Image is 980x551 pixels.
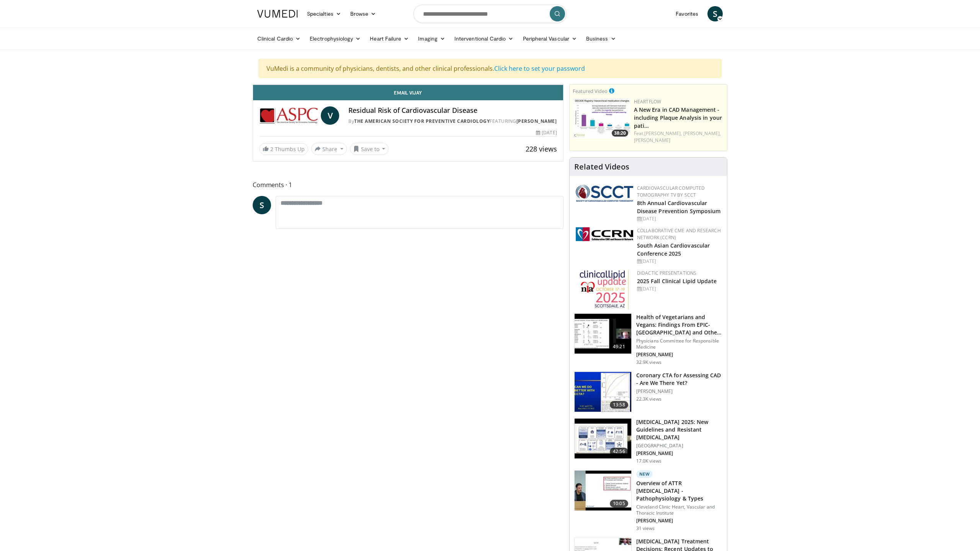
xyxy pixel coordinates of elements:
a: 10:05 New Overview of ATTR [MEDICAL_DATA] - Pathophysiology & Types Cleveland Clinic Heart, Vascu... [574,470,722,531]
button: Share [311,143,347,155]
a: [PERSON_NAME] [634,137,670,143]
a: Interventional Cardio [450,31,518,46]
h3: Overview of ATTR [MEDICAL_DATA] - Pathophysiology & Types [636,479,722,502]
a: 49:21 Health of Vegetarians and Vegans: Findings From EPIC-[GEOGRAPHIC_DATA] and Othe… Physicians... [574,313,722,365]
span: 38:20 [612,130,628,137]
input: Search topics, interventions [413,5,567,23]
a: 8th Annual Cardiovascular Disease Prevention Symposium [637,199,721,215]
h4: Residual Risk of Cardiovascular Disease [348,106,557,115]
a: Email Vijay [253,85,563,100]
a: Peripheral Vascular [518,31,581,46]
small: Featured Video [573,88,608,95]
a: Specialties [302,6,346,21]
a: Cardiovascular Computed Tomography TV by SCCT [637,185,705,198]
img: VuMedi Logo [257,10,298,18]
div: By FEATURING [348,118,557,125]
p: 31 views [636,525,655,531]
a: V [321,106,339,125]
div: [DATE] [637,258,721,265]
p: [GEOGRAPHIC_DATA] [636,443,722,449]
img: a04ee3ba-8487-4636-b0fb-5e8d268f3737.png.150x105_q85_autocrop_double_scale_upscale_version-0.2.png [576,227,633,241]
a: Heart Failure [365,31,413,46]
a: 2 Thumbs Up [259,143,308,155]
div: [DATE] [637,215,721,222]
h3: Health of Vegetarians and Vegans: Findings From EPIC-[GEOGRAPHIC_DATA] and Othe… [636,313,722,336]
h4: Related Videos [574,162,629,171]
p: 17.0K views [636,458,661,464]
a: A New Era in CAD Management - including Plaque Analysis in your pati… [634,106,722,129]
a: Business [581,31,621,46]
div: VuMedi is a community of physicians, dentists, and other clinical professionals. [258,59,722,78]
button: Save to [350,143,389,155]
a: Click here to set your password [494,64,585,73]
a: Clinical Cardio [253,31,305,46]
h3: Coronary CTA for Assessing CAD - Are We There Yet? [636,372,722,387]
a: 38:20 [573,98,630,139]
a: Electrophysiology [305,31,365,46]
img: d65bce67-f81a-47c5-b47d-7b8806b59ca8.jpg.150x105_q85_autocrop_double_scale_upscale_version-0.2.jpg [580,270,629,310]
img: 606f2b51-b844-428b-aa21-8c0c72d5a896.150x105_q85_crop-smart_upscale.jpg [575,314,631,354]
a: Imaging [413,31,450,46]
p: [PERSON_NAME] [636,352,722,358]
div: Didactic Presentations [637,270,721,277]
div: Feat. [634,130,724,144]
span: Comments 1 [253,180,563,190]
a: Favorites [671,6,703,21]
span: 49:21 [610,343,628,350]
a: [PERSON_NAME] [516,118,557,124]
a: [PERSON_NAME], [644,130,682,137]
a: Heartflow [634,98,661,105]
img: 34b2b9a4-89e5-4b8c-b553-8a638b61a706.150x105_q85_crop-smart_upscale.jpg [575,372,631,412]
a: S [707,6,723,21]
a: [PERSON_NAME], [683,130,721,137]
p: [PERSON_NAME] [636,450,722,456]
a: 2025 Fall Clinical Lipid Update [637,277,717,285]
img: 51a70120-4f25-49cc-93a4-67582377e75f.png.150x105_q85_autocrop_double_scale_upscale_version-0.2.png [576,185,633,202]
div: [DATE] [637,285,721,292]
p: [PERSON_NAME] [636,388,722,395]
p: 32.9K views [636,359,661,365]
h3: [MEDICAL_DATA] 2025: New Guidelines and Resistant [MEDICAL_DATA] [636,418,722,441]
img: 280bcb39-0f4e-42eb-9c44-b41b9262a277.150x105_q85_crop-smart_upscale.jpg [575,419,631,458]
p: [PERSON_NAME] [636,518,722,524]
img: The American Society for Preventive Cardiology [259,106,318,125]
span: 228 views [526,144,557,153]
div: [DATE] [536,129,557,136]
span: 2 [270,145,273,153]
span: 13:58 [610,401,628,409]
span: 42:56 [610,448,628,455]
a: Collaborative CME and Research Network (CCRN) [637,227,721,241]
p: Cleveland Clinic Heart, Vascular and Thoracic Institute [636,504,722,516]
a: S [253,196,271,214]
span: 10:05 [610,500,628,507]
p: New [636,470,653,478]
a: 42:56 [MEDICAL_DATA] 2025: New Guidelines and Resistant [MEDICAL_DATA] [GEOGRAPHIC_DATA] [PERSON_... [574,418,722,464]
a: The American Society for Preventive Cardiology [354,118,490,124]
a: 13:58 Coronary CTA for Assessing CAD - Are We There Yet? [PERSON_NAME] 22.3K views [574,372,722,412]
p: Physicians Committee for Responsible Medicine [636,338,722,350]
img: 738d0e2d-290f-4d89-8861-908fb8b721dc.150x105_q85_crop-smart_upscale.jpg [573,98,630,139]
a: South Asian Cardiovascular Conference 2025 [637,242,710,257]
p: 22.3K views [636,396,661,402]
img: 2f83149f-471f-45a5-8edf-b959582daf19.150x105_q85_crop-smart_upscale.jpg [575,471,631,510]
a: Browse [346,6,381,21]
